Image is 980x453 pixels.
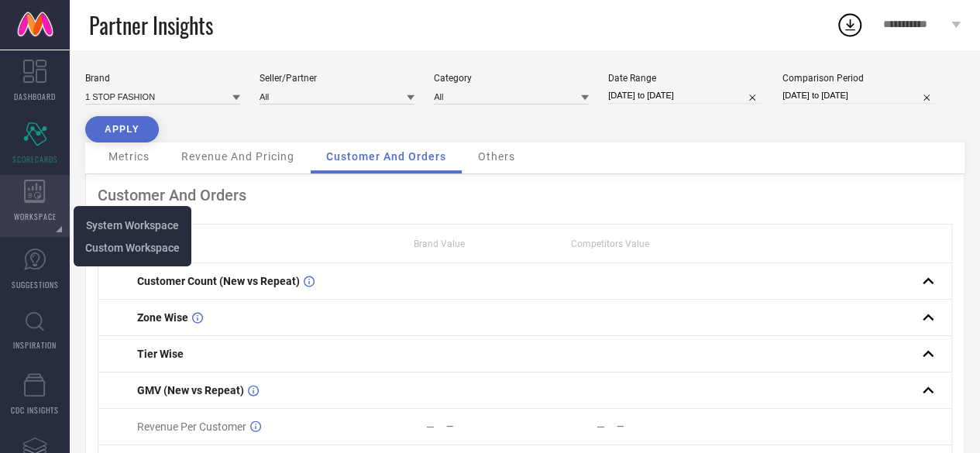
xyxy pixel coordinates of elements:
span: Competitors Value [571,239,649,249]
span: SUGGESTIONS [12,279,59,290]
input: Select date range [608,88,763,104]
span: Brand Value [414,239,465,249]
span: CDC INSIGHTS [11,404,59,416]
div: Comparison Period [782,73,937,84]
button: APPLY [85,116,159,142]
div: — [446,421,524,432]
span: Tier Wise [137,348,184,360]
div: Seller/Partner [260,73,414,84]
span: INSPIRATION [13,339,57,351]
div: Category [434,73,589,84]
div: — [426,420,435,433]
span: Revenue Per Customer [137,420,246,433]
div: — [597,420,605,433]
div: Brand [85,73,240,84]
span: Zone Wise [137,311,188,324]
a: System Workspace [86,218,179,232]
span: SCORECARDS [12,153,58,165]
div: Open download list [836,11,864,39]
div: — [617,421,695,432]
span: DASHBOARD [14,91,56,102]
span: Partner Insights [89,9,213,41]
span: Others [478,150,515,163]
span: Customer Count (New vs Repeat) [137,275,300,287]
span: Metrics [108,150,150,163]
span: System Workspace [86,219,179,232]
span: Revenue And Pricing [181,150,294,163]
div: Date Range [608,73,763,84]
span: Custom Workspace [85,242,180,254]
a: Custom Workspace [85,240,180,255]
input: Select comparison period [782,88,937,104]
span: Customer And Orders [326,150,446,163]
div: Customer And Orders [98,186,952,204]
span: GMV (New vs Repeat) [137,384,244,396]
span: WORKSPACE [14,211,57,222]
